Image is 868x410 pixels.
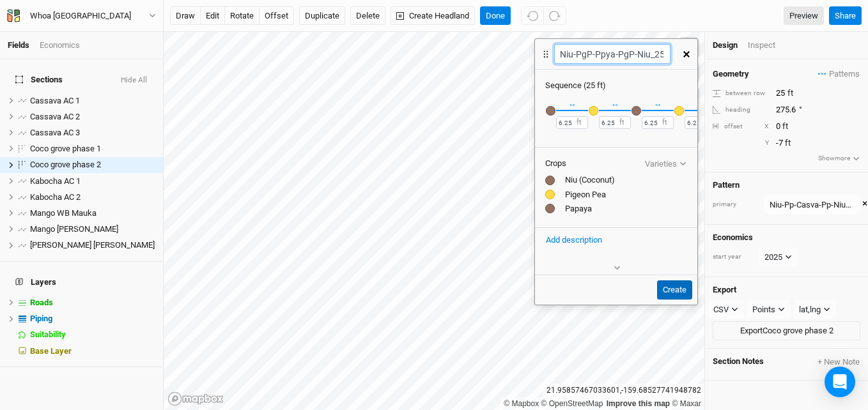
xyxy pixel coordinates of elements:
[662,118,667,128] label: ft
[764,122,769,132] div: X
[747,300,791,319] button: Points
[724,139,769,148] div: Y
[713,321,860,340] button: ExportCoco grove phase 2
[752,303,775,316] div: Points
[545,233,603,247] button: Add description
[30,314,155,324] div: Piping
[164,32,704,410] canvas: Map
[391,6,475,26] button: Create Headland
[713,200,757,209] div: primary
[30,314,52,323] span: Piping
[30,176,155,186] div: Kabocha AC 1
[554,44,670,64] input: Pattern name
[829,6,862,26] button: Share
[30,176,81,186] span: Kabocha AC 1
[818,67,860,81] button: Patterns
[543,6,566,26] button: Redo (^Z)
[30,330,155,340] div: Suitability
[30,208,97,218] span: Mango WB Mauka
[167,391,224,406] a: Mapbox logo
[708,300,744,319] button: CSV
[30,298,155,308] div: Roads
[170,6,201,26] button: draw
[30,144,101,153] span: Coco grove phase 1
[697,91,705,110] div: ↔
[862,197,867,211] button: ×
[30,330,66,339] span: Suitability
[545,189,687,201] div: Pigeon Pea
[748,40,793,51] div: Inspect
[30,160,101,169] span: Coco grove phase 2
[299,6,345,26] button: Duplicate
[30,224,155,234] div: Mango WB West
[577,118,582,128] label: ft
[657,280,692,300] button: Create
[259,6,294,26] button: offset
[619,118,624,128] label: ft
[480,6,511,26] button: Done
[784,6,824,26] a: Preview
[30,192,81,202] span: Kabocha AC 2
[654,91,662,110] div: ↔
[713,303,729,316] div: CSV
[545,158,687,169] div: Crops
[30,10,131,22] div: Whoa [GEOGRAPHIC_DATA]
[40,40,80,51] div: Economics
[224,6,260,26] button: rotate
[30,144,155,154] div: Coco grove phase 1
[713,69,749,79] h4: Geometry
[8,40,29,50] a: Fields
[543,384,704,397] div: 21.95857467033601 , -159.68527741948782
[30,160,155,170] div: Coco grove phase 2
[30,208,155,218] div: Mango WB Mauka
[120,76,148,85] button: Hide All
[818,153,860,164] button: Showmore
[30,240,155,250] div: Milo-Kamani WB Makai
[30,192,155,202] div: Kabocha AC 2
[713,180,860,190] h4: Pattern
[793,300,836,319] button: lat,lng
[672,399,701,408] a: Maxar
[30,346,155,356] div: Base Layer
[200,6,225,26] button: edit
[818,68,860,80] span: Patterns
[30,128,155,138] div: Cassava AC 3
[30,96,155,106] div: Cassava AC 1
[30,128,80,137] span: Cassava AC 3
[770,199,854,211] div: Niu-Pp-Casva-Pp-Niu_25ft
[713,105,769,115] div: heading
[817,356,860,368] button: + New Note
[545,80,687,91] div: Sequence ( 25 ft )
[759,248,798,267] button: 2025
[521,6,544,26] button: Undo (^z)
[30,298,53,307] span: Roads
[713,285,860,295] h4: Export
[545,174,687,186] div: Niu (Coconut)
[607,399,670,408] a: Improve this map
[713,356,764,368] span: Section Notes
[30,112,155,122] div: Cassava AC 2
[30,112,80,121] span: Cassava AC 2
[568,91,577,110] div: ↔
[713,40,738,51] div: Design
[713,89,769,98] div: between row
[825,367,855,397] div: Open Intercom Messenger
[724,122,742,132] div: offset
[713,232,860,243] h4: Economics
[30,96,80,105] span: Cassava AC 1
[799,303,821,316] div: lat,lng
[541,399,603,408] a: OpenStreetMap
[504,399,539,408] a: Mapbox
[350,6,385,26] button: Delete
[6,9,157,23] button: Whoa [GEOGRAPHIC_DATA]
[644,159,687,169] button: Varieties
[30,240,155,250] span: [PERSON_NAME] [PERSON_NAME]
[30,10,131,22] div: Whoa Dea Ranch
[764,195,860,215] button: Niu-Pp-Casva-Pp-Niu_25ft
[30,346,72,356] span: Base Layer
[713,252,757,262] div: start year
[545,203,687,215] div: Papaya
[8,270,155,295] h4: Layers
[30,224,118,234] span: Mango [PERSON_NAME]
